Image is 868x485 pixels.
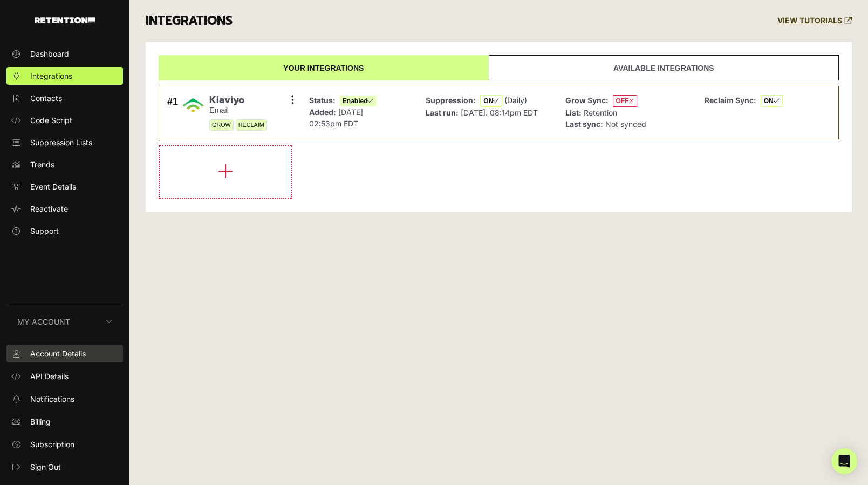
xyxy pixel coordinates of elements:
span: Suppression Lists [30,137,92,148]
strong: Added: [309,107,336,117]
span: API Details [30,371,69,382]
div: #1 [167,95,178,131]
span: Billing [30,416,51,427]
span: Integrations [30,70,72,82]
span: (Daily) [504,96,527,105]
strong: Last run: [426,108,459,117]
a: Account Details [6,345,123,362]
span: Sign Out [30,461,61,473]
h3: INTEGRATIONS [146,14,233,29]
span: Klaviyo [209,95,267,106]
a: Your integrations [159,55,489,80]
span: Trends [30,159,54,170]
span: Support [30,225,59,237]
a: API Details [6,367,123,385]
strong: Grow Sync: [565,96,609,105]
strong: Suppression: [426,96,476,105]
a: Event Details [6,178,123,196]
span: RECLAIM [236,119,267,131]
a: Contacts [6,89,123,107]
span: Account Details [30,348,86,359]
span: Subscription [30,439,74,450]
span: Notifications [30,393,74,405]
span: Not synced [605,119,646,129]
span: [DATE] 02:53pm EDT [309,107,363,128]
span: Contacts [30,92,62,104]
span: ON [761,95,783,107]
span: OFF [613,95,637,107]
span: ON [480,95,502,107]
button: My Account [6,305,123,338]
strong: Reclaim Sync: [705,96,756,105]
a: Available integrations [489,55,839,80]
span: Dashboard [30,48,69,59]
span: Enabled [340,96,377,106]
span: Event Details [30,181,76,192]
span: Code Script [30,114,72,126]
div: Open Intercom Messenger [831,448,857,474]
a: Trends [6,156,123,173]
img: Retention.com [35,17,95,23]
a: Notifications [6,390,123,408]
a: Subscription [6,435,123,453]
small: Email [209,106,267,115]
a: VIEW TUTORIALS [777,16,852,25]
span: GROW [209,119,234,131]
strong: Last sync: [565,119,603,129]
span: Reactivate [30,203,68,214]
a: Dashboard [6,45,123,63]
span: My Account [17,316,70,327]
img: Klaviyo [182,95,204,116]
span: [DATE]. 08:14pm EDT [461,108,538,117]
a: Sign Out [6,458,123,476]
a: Code Script [6,111,123,129]
strong: List: [565,108,582,117]
a: Suppression Lists [6,133,123,151]
a: Integrations [6,67,123,85]
a: Reactivate [6,200,123,218]
a: Support [6,222,123,240]
strong: Status: [309,96,336,105]
span: Retention [584,108,617,117]
a: Billing [6,413,123,430]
